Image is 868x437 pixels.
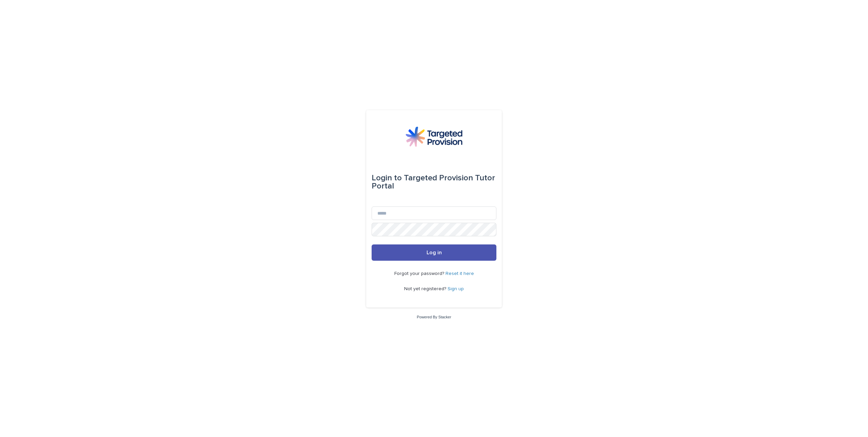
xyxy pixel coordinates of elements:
[372,244,496,261] button: Log in
[427,250,442,255] span: Log in
[406,126,462,147] img: M5nRWzHhSzIhMunXDL62
[404,286,448,291] span: Not yet registered?
[372,174,402,182] span: Login to
[446,271,474,276] a: Reset it here
[417,315,451,319] a: Powered By Stacker
[448,286,464,291] a: Sign up
[394,271,446,276] span: Forgot your password?
[372,168,496,196] div: Targeted Provision Tutor Portal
